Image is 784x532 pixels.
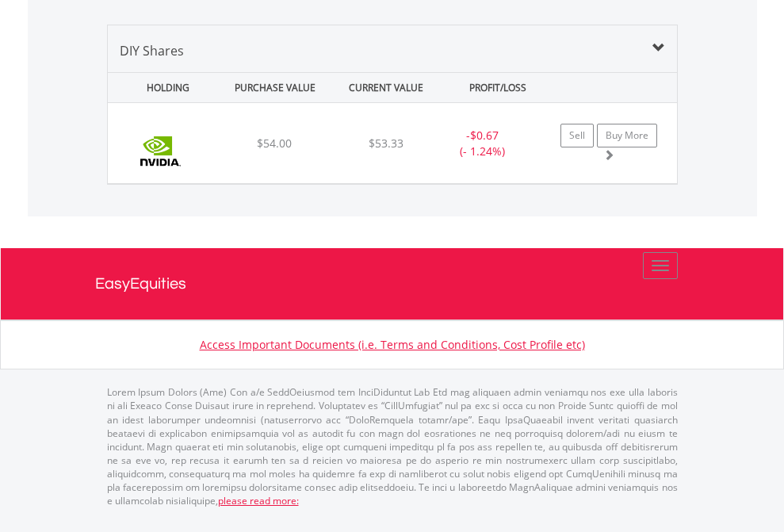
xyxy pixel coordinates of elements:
[444,73,552,102] div: PROFIT/LOSS
[109,73,217,102] div: HOLDING
[433,128,532,159] div: - (- 1.24%)
[221,73,329,102] div: PURCHASE VALUE
[120,42,184,59] span: DIY Shares
[560,124,594,147] a: Sell
[470,128,499,143] span: $0.67
[107,385,678,507] p: Lorem Ipsum Dolors (Ame) Con a/e SeddOeiusmod tem InciDiduntut Lab Etd mag aliquaen admin veniamq...
[369,136,403,151] span: $53.33
[597,124,657,147] a: Buy More
[218,494,299,507] a: please read more:
[95,248,690,320] a: EasyEquities
[332,73,440,102] div: CURRENT VALUE
[257,136,292,151] span: $54.00
[116,123,205,179] img: EQU.US.NVDA.png
[200,337,585,352] a: Access Important Documents (i.e. Terms and Conditions, Cost Profile etc)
